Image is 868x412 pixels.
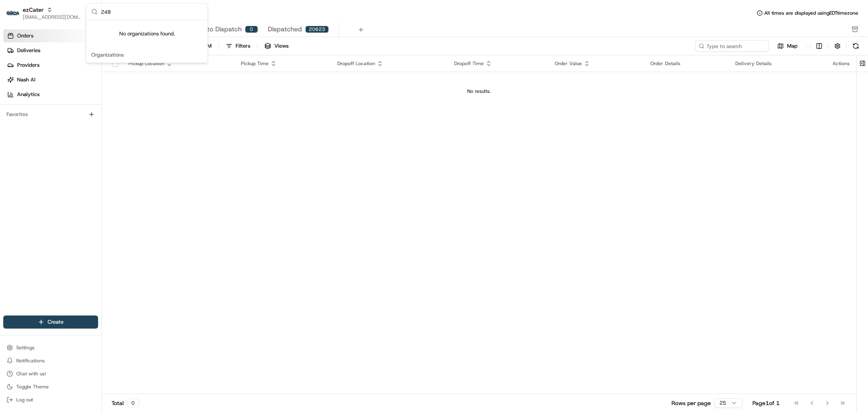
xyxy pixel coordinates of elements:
[268,24,302,34] span: Dispatched
[650,60,722,67] div: Order Details
[3,108,98,121] div: Favorites
[16,344,35,351] span: Settings
[16,370,46,377] span: Chat with us!
[695,40,769,52] input: Type to search
[787,42,798,50] span: Map
[17,47,40,54] span: Deliveries
[454,60,542,67] div: Dropoff Time
[3,59,101,72] a: Providers
[7,11,20,16] img: ezCater
[3,73,101,86] a: Nash AI
[129,60,228,67] div: Pickup Location
[23,14,81,20] button: [EMAIL_ADDRESS][DOMAIN_NAME]
[305,26,329,33] div: 20623
[274,42,289,50] span: Views
[3,316,98,329] button: Create
[101,4,203,20] input: Search...
[16,384,49,390] span: Toggle Theme
[764,10,858,16] span: All times are displayed using EDT timezone
[222,40,254,52] button: Filters
[3,342,98,353] button: Settings
[671,399,711,407] p: Rows per page
[236,42,250,50] div: Filters
[3,381,98,392] button: Toggle Theme
[127,399,139,408] div: 0
[3,3,84,23] button: ezCaterezCater[EMAIL_ADDRESS][DOMAIN_NAME]
[245,26,258,33] div: 0
[850,40,861,52] button: Refresh
[16,357,45,364] span: Notifications
[555,60,637,67] div: Order Value
[241,60,324,67] div: Pickup Time
[772,41,803,51] button: Map
[752,399,780,407] div: Page 1 of 1
[86,20,208,63] div: Suggestions
[735,60,820,67] div: Delivery Details
[833,60,850,67] div: Actions
[186,24,242,34] span: Ready to Dispatch
[112,399,139,408] div: Total
[17,76,35,83] span: Nash AI
[17,32,33,39] span: Orders
[17,91,39,98] span: Analytics
[23,6,44,14] button: ezCater
[3,355,98,366] button: Notifications
[16,397,33,403] span: Log out
[337,60,441,67] div: Dropoff Location
[86,20,208,47] div: No organizations found.
[17,61,39,69] span: Providers
[3,394,98,405] button: Log out
[48,318,63,326] span: Create
[88,49,206,61] div: Organizations
[3,88,101,101] a: Analytics
[3,368,98,379] button: Chat with us!
[3,29,101,42] a: Orders
[105,88,853,94] div: No results.
[261,40,292,52] button: Views
[3,44,101,57] a: Deliveries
